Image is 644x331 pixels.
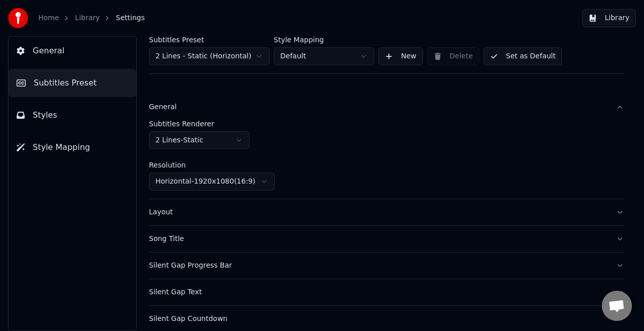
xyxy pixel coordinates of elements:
div: Silent Gap Progress Bar [149,261,608,271]
div: General [149,102,608,112]
button: Song Title [149,226,624,252]
a: Library [75,13,100,23]
button: Subtitles Preset [9,69,136,97]
button: General [9,37,136,65]
span: Settings [116,13,144,23]
label: Subtitles Preset [149,36,270,43]
img: youka [8,8,28,28]
span: General [33,45,64,57]
span: Subtitles Preset [34,77,97,89]
button: Set as Default [484,47,562,65]
button: Style Mapping [9,133,136,161]
div: Silent Gap Text [149,287,608,297]
button: Layout [149,199,624,225]
button: Silent Gap Text [149,279,624,305]
div: General [149,120,624,199]
button: General [149,94,624,120]
div: Layout [149,207,608,217]
div: Silent Gap Countdown [149,314,608,324]
button: Styles [9,101,136,129]
a: פתח צ'אט [602,291,632,321]
label: Resolution [149,161,624,169]
nav: breadcrumb [38,13,145,23]
label: Style Mapping [274,36,374,43]
a: Home [38,13,59,23]
span: Styles [33,109,57,121]
label: Subtitles Renderer [149,120,624,127]
button: Library [582,9,636,27]
button: Silent Gap Progress Bar [149,253,624,279]
div: Song Title [149,234,608,244]
span: Style Mapping [33,141,90,153]
button: New [378,47,423,65]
